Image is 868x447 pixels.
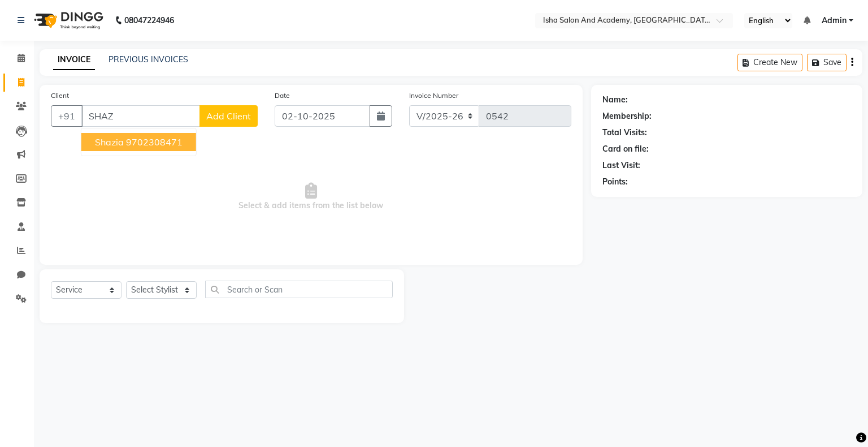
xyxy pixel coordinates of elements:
[822,15,847,27] span: Admin
[737,54,802,71] button: Create New
[51,91,69,101] label: Client
[602,176,628,188] div: Points:
[205,281,393,298] input: Search or Scan
[126,136,183,148] ngb-highlight: 9702308471
[29,5,106,36] img: logo
[81,105,200,127] input: Search by Name/Mobile/Email/Code
[602,160,640,171] div: Last Visit:
[602,143,649,155] div: Card on file:
[124,5,174,36] b: 08047224946
[602,127,647,139] div: Total Visits:
[409,91,458,101] label: Invoice Number
[602,110,652,122] div: Membership:
[206,110,251,122] span: Add Client
[199,105,258,127] button: Add Client
[51,140,571,253] span: Select & add items from the list below
[108,54,188,65] a: PREVIOUS INVOICES
[275,91,290,101] label: Date
[807,54,847,71] button: Save
[95,136,124,148] span: shazia
[51,105,83,127] button: +91
[602,94,628,106] div: Name:
[53,50,95,70] a: INVOICE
